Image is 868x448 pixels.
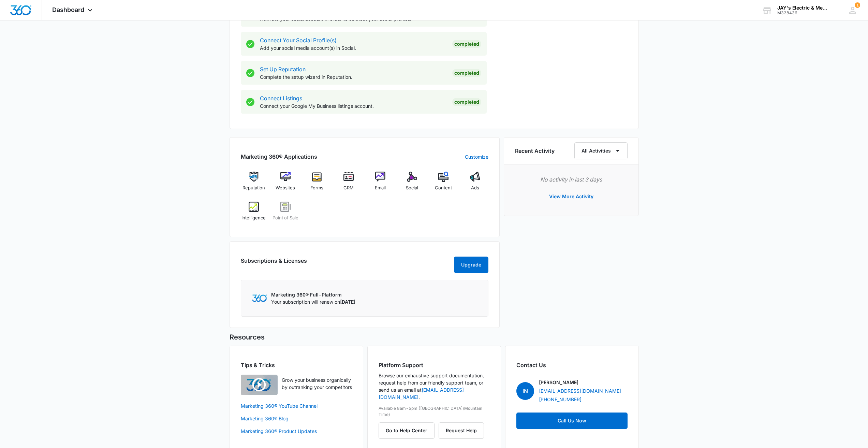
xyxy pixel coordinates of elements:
a: Content [430,172,457,196]
a: Set Up Reputation [260,66,306,73]
span: Email [375,185,386,191]
h2: Marketing 360® Applications [241,153,317,161]
a: Point of Sale [272,202,298,226]
p: Marketing 360® Full-Platform [271,291,355,298]
div: Completed [452,40,481,48]
a: [PHONE_NUMBER] [539,396,582,403]
span: Websites [276,185,295,191]
p: Complete the setup wizard in Reputation. [260,73,447,81]
button: Upgrade [454,257,488,273]
a: Marketing 360® YouTube Channel [241,402,352,409]
div: Completed [452,69,481,77]
p: [PERSON_NAME] [539,379,578,386]
div: Completed [452,98,481,106]
a: Social [399,172,425,196]
a: Call Us Now [516,413,628,429]
a: Customize [465,153,488,160]
div: account name [777,5,827,11]
span: Content [435,185,452,191]
a: Connect Your Social Profile(s) [260,37,337,44]
span: Dashboard [52,6,84,13]
a: Go to Help Center [379,428,439,433]
span: IN [516,382,534,400]
span: Social [406,185,418,191]
a: Reputation [241,172,267,196]
a: Ads [462,172,488,196]
a: Websites [272,172,298,196]
p: Add your social media account(s) in Social. [260,44,447,52]
span: 1 [855,2,860,8]
p: Browse our exhaustive support documentation, request help from our friendly support team, or send... [379,372,490,401]
h6: Recent Activity [515,147,555,155]
h5: Resources [230,332,639,342]
p: No activity in last 3 days [515,175,628,184]
span: Point of Sale [273,215,298,221]
button: Request Help [439,422,484,439]
h2: Platform Support [379,361,490,369]
a: Request Help [439,428,484,433]
span: Intelligence [241,215,266,221]
button: Go to Help Center [379,422,435,439]
button: View More Activity [542,188,600,205]
a: CRM [336,172,362,196]
span: Ads [471,185,479,191]
a: Marketing 360® Product Updates [241,428,352,435]
h2: Subscriptions & Licenses [241,257,307,270]
div: notifications count [855,2,860,8]
a: [EMAIL_ADDRESS][DOMAIN_NAME] [539,387,621,394]
a: Connect Listings [260,95,302,102]
span: [DATE] [340,299,355,305]
p: Available 8am-5pm ([GEOGRAPHIC_DATA]/Mountain Time) [379,405,490,418]
p: Grow your business organically by outranking your competitors [282,376,352,391]
p: Your subscription will renew on [271,298,355,305]
button: All Activities [574,142,628,159]
span: Forms [310,185,323,191]
h2: Tips & Tricks [241,361,352,369]
a: Forms [304,172,330,196]
h2: Contact Us [516,361,628,369]
span: Reputation [242,185,265,191]
span: CRM [343,185,354,191]
a: Intelligence [241,202,267,226]
div: account id [777,11,827,15]
img: Marketing 360 Logo [252,294,267,302]
a: Marketing 360® Blog [241,415,352,422]
p: Connect your Google My Business listings account. [260,102,447,110]
img: Quick Overview Video [241,375,278,395]
a: Email [367,172,394,196]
